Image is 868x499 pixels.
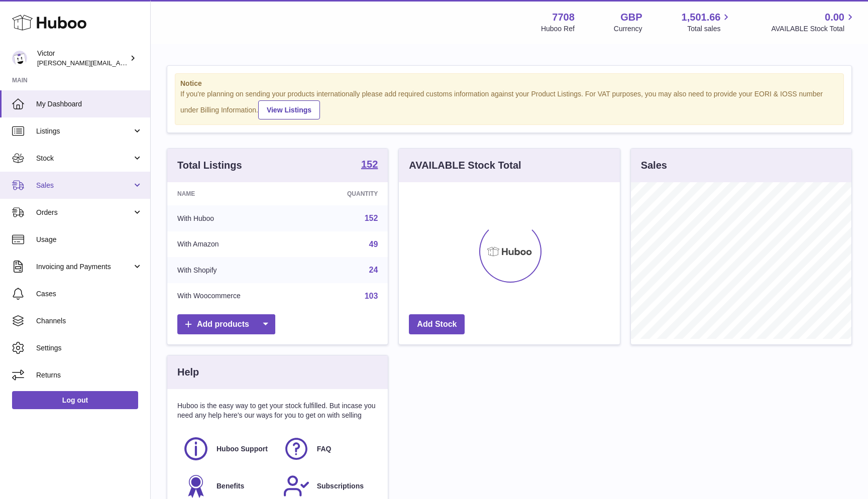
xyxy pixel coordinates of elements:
[304,182,388,205] th: Quantity
[177,365,199,379] h3: Help
[180,79,838,88] strong: Notice
[12,391,138,409] a: Log out
[36,262,132,272] span: Invoicing and Payments
[167,283,304,309] td: With Woocommerce
[283,435,373,462] a: FAQ
[682,11,721,24] span: 1,501.66
[614,24,642,34] div: Currency
[258,100,320,119] a: View Listings
[36,99,143,109] span: My Dashboard
[771,24,856,34] span: AVAILABLE Stock Total
[167,257,304,283] td: With Shopify
[365,292,378,300] a: 103
[37,59,201,67] span: [PERSON_NAME][EMAIL_ADDRESS][DOMAIN_NAME]
[361,159,378,169] strong: 152
[620,11,642,24] strong: GBP
[369,240,378,248] a: 49
[409,159,521,172] h3: AVAILABLE Stock Total
[552,11,575,24] strong: 7708
[37,49,128,68] div: Victor
[167,205,304,231] td: With Huboo
[36,208,132,217] span: Orders
[541,24,575,34] div: Huboo Ref
[36,370,143,380] span: Returns
[641,159,667,172] h3: Sales
[167,182,304,205] th: Name
[216,481,244,491] span: Benefits
[317,444,332,454] span: FAQ
[361,159,378,171] a: 152
[36,154,132,163] span: Stock
[36,316,143,326] span: Channels
[409,314,465,335] a: Add Stock
[36,127,132,136] span: Listings
[687,24,732,34] span: Total sales
[12,51,27,66] img: victor@erbology.co
[167,231,304,258] td: With Amazon
[36,343,143,353] span: Settings
[216,444,268,454] span: Huboo Support
[177,159,242,172] h3: Total Listings
[177,314,275,335] a: Add products
[825,11,844,24] span: 0.00
[369,266,378,274] a: 24
[771,11,856,34] a: 0.00 AVAILABLE Stock Total
[36,235,143,244] span: Usage
[317,481,364,491] span: Subscriptions
[180,89,838,119] div: If you're planning on sending your products internationally please add required customs informati...
[36,289,143,299] span: Cases
[36,181,132,190] span: Sales
[182,435,273,462] a: Huboo Support
[682,11,732,34] a: 1,501.66 Total sales
[365,214,378,222] a: 152
[177,401,378,420] p: Huboo is the easy way to get your stock fulfilled. But incase you need any help here's our ways f...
